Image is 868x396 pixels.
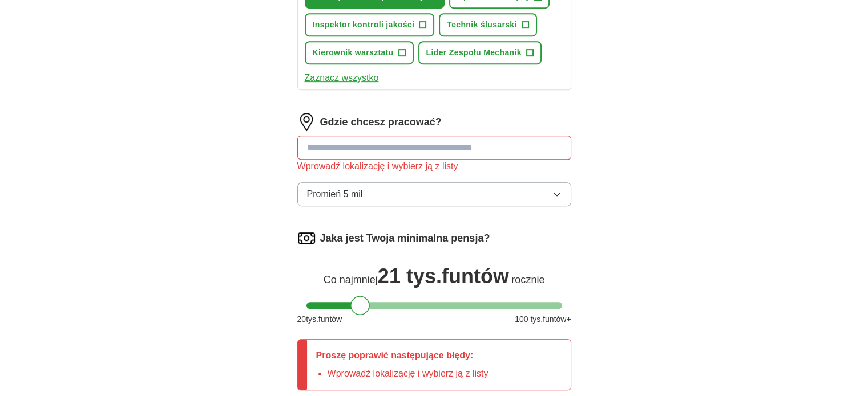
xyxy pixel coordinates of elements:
font: funtów [442,264,509,288]
font: Co najmniej [324,274,378,285]
button: Lider Zespołu Mechanik [418,41,542,64]
img: salary.png [297,229,316,247]
font: Wprowadź lokalizację i wybierz ją z listy [297,161,458,171]
font: Jaka jest Twoja minimalna pensja? [320,232,490,244]
font: 100 tys. [515,315,543,324]
button: Inspektor kontroli jakości [305,13,435,36]
font: Gdzie chcesz pracować? [320,116,442,128]
font: Zaznacz wszystko [305,73,379,83]
button: Promień 5 mil [297,182,571,206]
button: Technik ślusarski [439,13,536,36]
font: rocznie [511,274,544,285]
font: 21 tys. [378,264,442,288]
font: 20 [297,315,306,324]
font: Technik ślusarski [447,20,516,29]
button: Kierownik warsztatu [305,41,414,64]
img: location.png [297,113,316,131]
font: Wprowadź lokalizację i wybierz ją z listy [328,369,488,378]
font: Kierownik warsztatu [313,48,394,57]
font: funtów [543,315,566,324]
font: Proszę poprawić następujące błędy: [316,350,474,360]
font: Promień 5 mil [307,189,363,199]
font: tys. [306,315,318,324]
font: + [566,315,571,324]
button: Zaznacz wszystko [305,71,379,85]
font: Inspektor kontroli jakości [313,20,415,29]
font: funtów [318,315,342,324]
font: Lider Zespołu Mechanik [426,48,522,57]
